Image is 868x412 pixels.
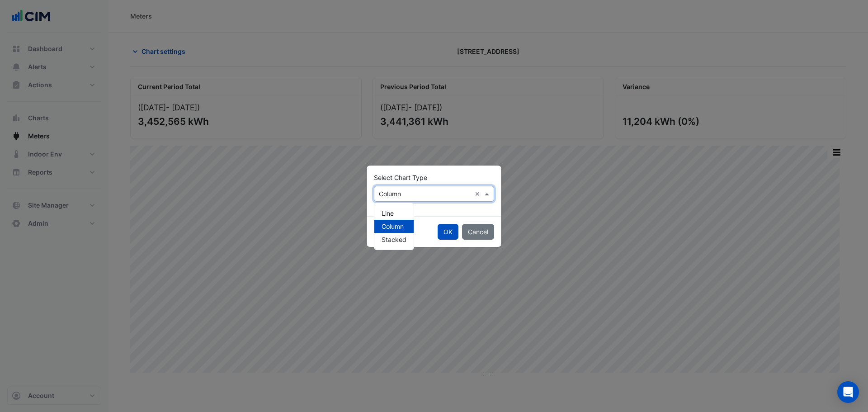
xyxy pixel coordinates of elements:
[837,381,859,403] div: Open Intercom Messenger
[382,209,394,217] span: Line
[382,236,406,243] span: Stacked
[374,173,427,182] label: Select Chart Type
[462,224,494,240] button: Cancel
[438,224,458,240] button: OK
[382,223,404,230] span: Column
[374,203,414,250] div: Options List
[475,189,482,199] span: Clear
